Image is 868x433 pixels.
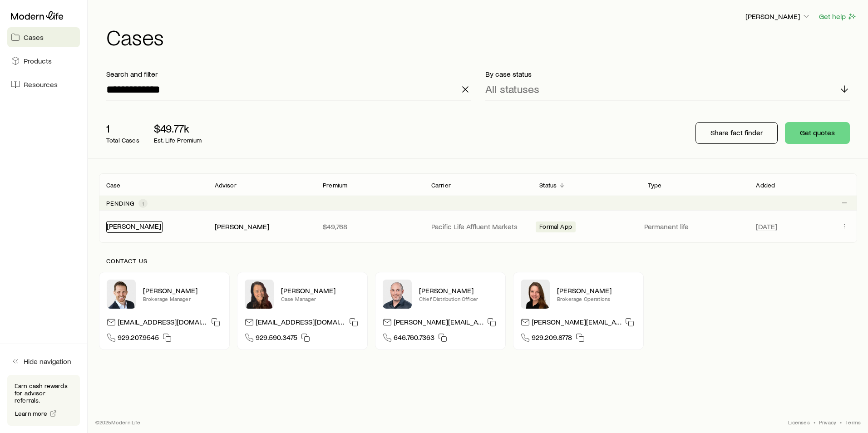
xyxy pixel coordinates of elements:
[15,410,48,417] span: Learn more
[845,418,861,426] a: Terms
[819,418,836,426] a: Privacy
[695,122,778,144] button: Share fact finder
[24,357,71,366] span: Hide navigation
[756,182,775,189] p: Added
[215,222,269,231] div: [PERSON_NAME]
[24,56,52,65] span: Products
[256,333,297,345] span: 929.590.3475
[485,69,850,79] p: By case status
[106,69,471,79] p: Search and filter
[431,182,451,189] p: Carrier
[107,280,136,309] img: Nick Weiler
[394,317,483,330] p: [PERSON_NAME][EMAIL_ADDRESS][DOMAIN_NAME]
[7,51,80,71] a: Products
[788,418,809,426] a: Licenses
[539,182,557,189] p: Status
[485,83,539,95] p: All statuses
[281,286,360,295] p: [PERSON_NAME]
[118,333,159,345] span: 929.207.9545
[756,222,777,231] span: [DATE]
[143,286,222,295] p: [PERSON_NAME]
[745,12,811,21] p: [PERSON_NAME]
[323,222,417,231] p: $49,768
[215,182,237,189] p: Advisor
[323,182,347,189] p: Premium
[95,418,141,426] p: © 2025 Modern Life
[118,317,207,330] p: [EMAIL_ADDRESS][DOMAIN_NAME]
[24,33,44,42] span: Cases
[281,295,360,302] p: Case Manager
[840,418,842,426] span: •
[106,221,163,233] div: [PERSON_NAME]
[154,122,202,135] p: $49.77k
[785,122,850,144] button: Get quotes
[521,280,550,309] img: Ellen Wall
[532,333,572,345] span: 929.209.8778
[431,222,525,231] p: Pacific Life Affluent Markets
[710,128,763,137] p: Share fact finder
[106,200,135,207] p: Pending
[7,27,80,47] a: Cases
[107,221,161,230] a: [PERSON_NAME]
[106,26,857,48] h1: Cases
[99,173,857,243] div: Client cases
[814,418,815,426] span: •
[15,382,73,404] p: Earn cash rewards for advisor referrals.
[648,182,662,189] p: Type
[557,286,636,295] p: [PERSON_NAME]
[106,257,850,265] p: Contact us
[557,295,636,302] p: Brokerage Operations
[394,333,434,345] span: 646.760.7363
[7,375,80,426] div: Earn cash rewards for advisor referrals.Learn more
[419,286,498,295] p: [PERSON_NAME]
[419,295,498,302] p: Chief Distribution Officer
[745,11,811,22] button: [PERSON_NAME]
[245,280,274,309] img: Abby McGuigan
[7,74,80,94] a: Resources
[532,317,621,330] p: [PERSON_NAME][EMAIL_ADDRESS][DOMAIN_NAME]
[154,137,202,144] p: Est. Life Premium
[256,317,345,330] p: [EMAIL_ADDRESS][DOMAIN_NAME]
[142,200,144,207] span: 1
[644,222,745,231] p: Permanent life
[143,295,222,302] p: Brokerage Manager
[539,223,572,232] span: Formal App
[106,122,139,135] p: 1
[7,351,80,371] button: Hide navigation
[24,80,58,89] span: Resources
[819,11,857,22] button: Get help
[106,182,121,189] p: Case
[383,280,412,309] img: Dan Pierson
[106,137,139,144] p: Total Cases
